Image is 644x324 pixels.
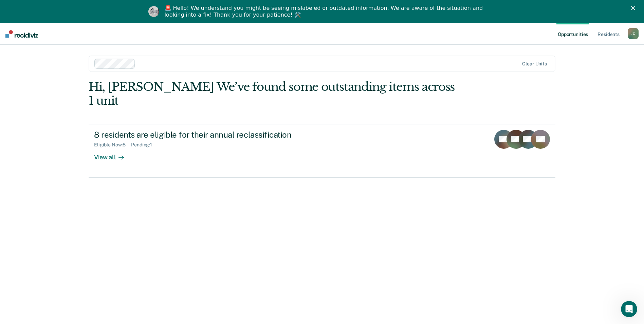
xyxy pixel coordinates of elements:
div: Clear units [522,61,547,67]
div: J C [628,28,639,39]
button: JC [628,28,639,39]
div: Close [631,6,638,10]
div: 🚨 Hello! We understand you might be seeing mislabeled or outdated information. We are aware of th... [165,5,485,18]
div: Hi, [PERSON_NAME] We’ve found some outstanding items across 1 unit [89,80,462,108]
div: View all [94,148,132,161]
div: Pending : 1 [131,142,158,148]
a: Residents [596,23,621,45]
div: 8 residents are eligible for their annual reclassification [94,130,332,140]
img: Recidiviz [5,30,38,38]
iframe: Intercom live chat [621,301,637,317]
a: 8 residents are eligible for their annual reclassificationEligible Now:8Pending:1View all [89,124,555,178]
div: Eligible Now : 8 [94,142,131,148]
a: Opportunities [556,23,589,45]
img: Profile image for Kim [148,6,159,17]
